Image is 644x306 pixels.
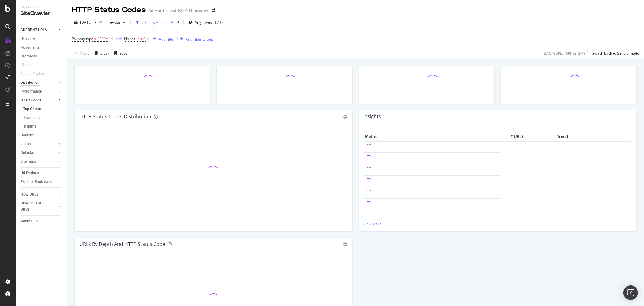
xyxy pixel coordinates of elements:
[23,115,40,121] div: Segments
[21,200,51,213] div: DISAPPEARED URLS
[94,36,96,41] span: =
[364,221,632,226] a: View More
[21,62,30,68] div: Visits
[21,97,56,103] a: HTTP Codes
[104,20,121,25] span: Previous
[21,80,56,86] a: Distribution
[79,241,165,247] div: URLs by Depth and HTTP Status Code
[159,37,175,42] div: Add Filter
[343,115,348,119] div: gear
[143,35,146,43] span: 0
[525,132,600,141] th: Trend
[140,36,143,41] span: =
[99,19,104,24] span: vs
[92,48,109,58] button: Clear
[590,48,639,58] button: Switch back to Simple mode
[21,179,53,185] div: Explorer Bookmarks
[501,132,525,141] th: # URLS
[21,141,56,147] a: Inlinks
[148,8,209,14] div: Ad-Hoc Project: BD-Ad-hoc crawl
[623,285,638,300] div: Open Intercom Messenger
[21,191,38,198] div: NEW URLS
[115,36,122,42] button: and
[23,123,62,130] a: Insights
[21,150,34,156] div: Outlinks
[21,191,56,198] a: NEW URLS
[21,150,56,156] a: Outlinks
[21,53,37,60] div: Segments
[142,20,168,25] div: 2 Filters Applied
[104,18,128,27] button: Previous
[21,158,56,165] a: Sitemaps
[21,170,39,176] div: Url Explorer
[21,179,62,185] a: Explorer Bookmarks
[80,51,89,56] div: Apply
[21,88,56,95] a: Performance
[80,20,92,25] span: 2025 Sep. 24th
[72,48,89,58] button: Apply
[23,106,41,112] div: Top Charts
[195,20,212,25] span: Segments
[23,115,62,121] a: Segments
[21,5,62,10] div: Analytics
[21,44,62,51] a: Movements
[23,123,36,130] div: Insights
[21,218,42,224] div: Analysis Info
[178,35,213,43] button: Add Filter Group
[21,71,46,77] div: Search Engines
[214,20,225,25] div: [DATE]
[72,18,99,27] button: [DATE]
[124,36,139,41] span: Nb result
[21,88,42,95] div: Performance
[21,44,40,51] div: Movements
[21,36,35,42] div: Overview
[343,242,348,246] div: gear
[21,141,31,147] div: Inlinks
[21,71,52,77] a: Search Engines
[112,48,128,58] button: Save
[72,36,93,41] span: By_pagetype
[97,35,109,43] span: SERP/*
[21,80,40,86] div: Distribution
[364,112,381,120] h4: Insights
[21,158,36,165] div: Sitemaps
[100,51,109,56] div: Clear
[364,132,501,141] th: Metric
[592,51,639,56] div: Switch back to Simple mode
[212,8,215,13] div: arrow-right-arrow-left
[72,5,146,15] div: HTTP Status Codes
[21,218,62,224] a: Analysis Info
[21,36,62,42] a: Overview
[79,113,151,119] div: HTTP Status Codes Distribution
[151,35,175,43] button: Add Filter
[21,10,62,17] div: SiteCrawler
[23,106,62,112] a: Top Charts
[133,18,176,27] button: 2 Filters Applied
[21,170,62,176] a: Url Explorer
[544,51,585,56] div: 3.15 % URLs ( 69K on 2M )
[21,27,56,33] a: CURRENT URLS
[21,132,62,138] a: Content
[176,19,181,25] div: times
[120,51,128,56] div: Save
[186,18,227,27] button: Segments[DATE]
[21,62,36,68] a: Visits
[115,36,122,41] div: and
[186,37,213,42] div: Add Filter Group
[21,97,41,103] div: HTTP Codes
[21,53,62,60] a: Segments
[21,27,47,33] div: CURRENT URLS
[21,132,34,138] div: Content
[21,200,56,213] a: DISAPPEARED URLS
